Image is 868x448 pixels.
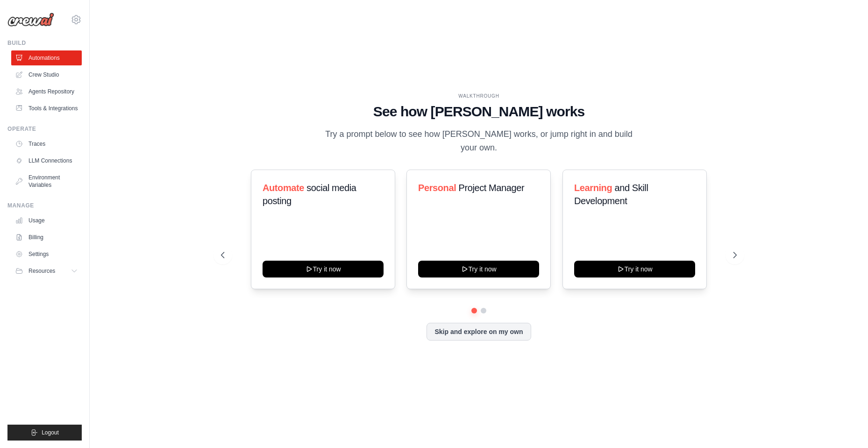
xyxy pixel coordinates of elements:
a: Agents Repository [11,84,82,99]
span: social media posting [263,183,356,206]
span: Automate [263,183,304,193]
span: Project Manager [459,183,525,193]
button: Resources [11,263,82,278]
a: Settings [11,247,82,262]
a: Billing [11,230,82,245]
span: Logout [42,429,59,436]
button: Logout [7,425,82,441]
button: Try it now [574,261,695,277]
p: Try a prompt below to see how [PERSON_NAME] works, or jump right in and build your own. [322,128,636,155]
a: LLM Connections [11,153,82,168]
a: Environment Variables [11,170,82,192]
button: Try it now [418,261,539,277]
span: and Skill Development [574,183,648,206]
span: Learning [574,183,612,193]
a: Crew Studio [11,67,82,82]
h1: See how [PERSON_NAME] works [221,103,737,120]
button: Try it now [263,261,384,277]
a: Automations [11,50,82,65]
div: WALKTHROUGH [221,92,737,100]
div: Manage [7,202,82,209]
a: Tools & Integrations [11,101,82,116]
button: Skip and explore on my own [427,323,531,341]
a: Usage [11,213,82,228]
a: Traces [11,136,82,151]
img: Logo [7,13,54,27]
div: Build [7,39,82,47]
div: Operate [7,125,82,133]
span: Resources [28,267,55,275]
span: Personal [418,183,456,193]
